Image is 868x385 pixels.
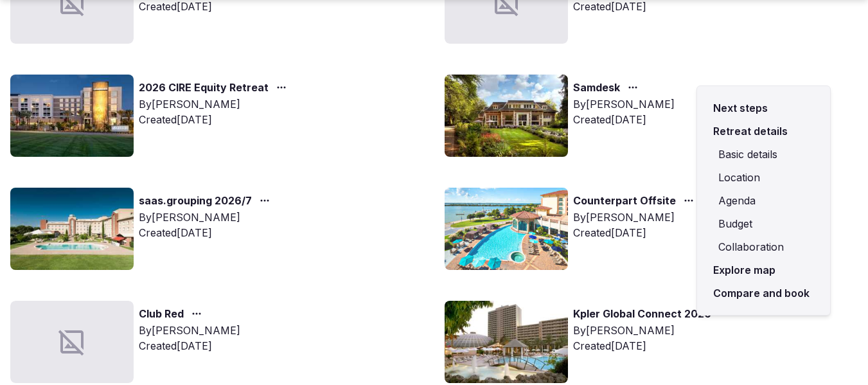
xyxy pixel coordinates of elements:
a: Compare and book [707,282,820,305]
a: Agenda [707,189,820,212]
a: Next steps [707,96,820,120]
a: Retreat details [707,120,820,143]
a: Explore map [707,258,820,282]
a: Location [707,166,820,189]
img: Top retreat image for the retreat: Kpler Global Connect 2026 [445,301,568,383]
a: Collaboration [707,235,820,258]
a: Basic details [707,143,820,166]
a: Budget [707,212,820,235]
